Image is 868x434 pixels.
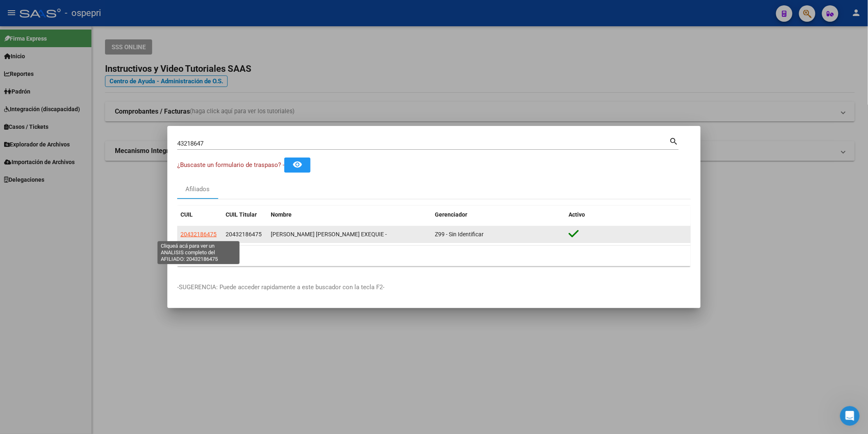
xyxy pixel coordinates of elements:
mat-icon: search [669,136,679,146]
div: 1 total [177,246,691,266]
span: 20432186475 [226,231,262,238]
mat-icon: remove_red_eye [292,160,302,169]
span: ¿Buscaste un formulario de traspaso? - [177,161,284,169]
span: Gerenciador [435,211,467,218]
span: Z99 - Sin Identificar [435,231,484,238]
p: -SUGERENCIA: Puede acceder rapidamente a este buscador con la tecla F2- [177,283,691,292]
span: Nombre [271,211,292,218]
datatable-header-cell: CUIL [177,206,222,224]
span: CUIL Titular [226,211,257,218]
datatable-header-cell: CUIL Titular [222,206,267,224]
span: CUIL [180,211,193,218]
datatable-header-cell: Gerenciador [432,206,565,224]
div: Afiliados [186,185,210,194]
div: [PERSON_NAME] [PERSON_NAME] EXEQUIE - [271,230,428,239]
datatable-header-cell: Nombre [267,206,432,224]
span: 20432186475 [180,231,217,238]
iframe: Intercom live chat [840,406,860,426]
datatable-header-cell: Activo [565,206,691,224]
span: Activo [569,211,585,218]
